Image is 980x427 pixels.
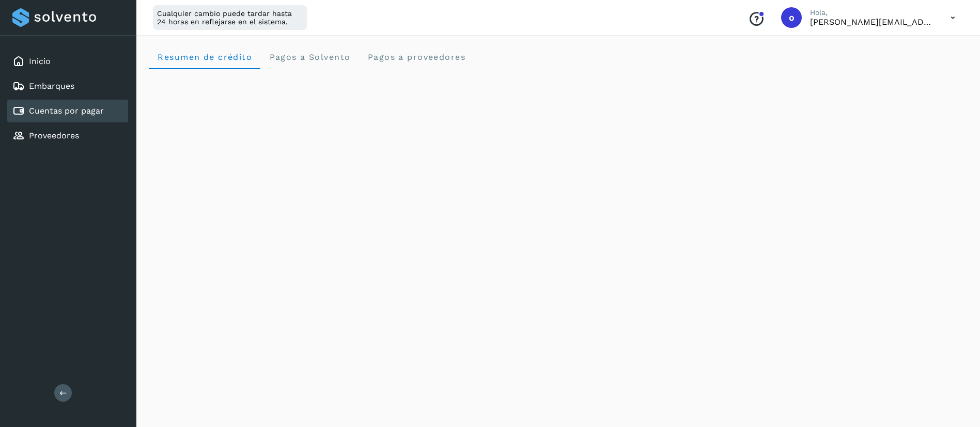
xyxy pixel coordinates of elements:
[157,52,252,62] span: Resumen de crédito
[7,50,128,73] div: Inicio
[810,17,934,27] p: obed.perez@clcsolutions.com.mx
[29,131,79,140] a: Proveedores
[7,100,128,122] div: Cuentas por pagar
[29,106,104,116] a: Cuentas por pagar
[29,81,74,91] a: Embarques
[810,8,934,17] p: Hola,
[7,124,128,147] div: Proveedores
[29,56,51,66] a: Inicio
[367,52,465,62] span: Pagos a proveedores
[7,75,128,98] div: Embarques
[269,52,350,62] span: Pagos a Solvento
[153,5,307,30] div: Cualquier cambio puede tardar hasta 24 horas en reflejarse en el sistema.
